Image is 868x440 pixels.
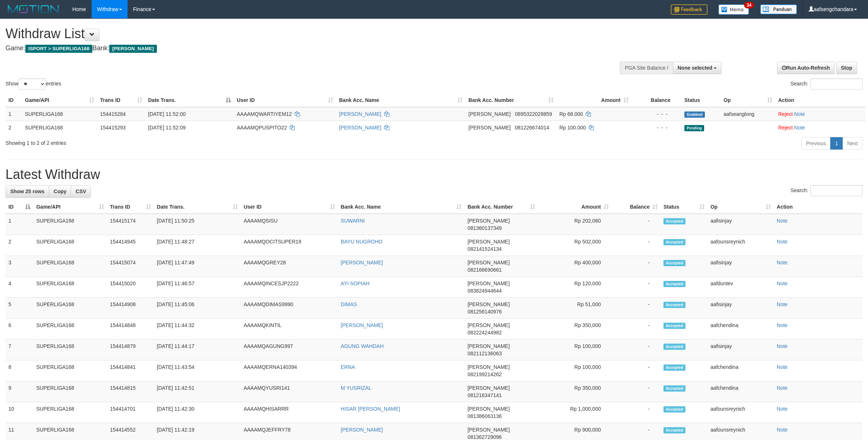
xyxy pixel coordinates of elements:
[467,330,501,335] span: Copy 082224244982 to clipboard
[556,93,632,107] th: Amount: activate to sort column ascending
[515,111,552,117] span: Copy 0895322028859 to clipboard
[100,125,126,131] span: 154415293
[778,111,793,117] a: Reject
[18,78,46,89] select: Showentries
[467,225,501,231] span: Copy 081360137349 to clipboard
[791,185,863,196] label: Search:
[707,319,774,340] td: aafchendina
[515,125,549,131] span: Copy 081226674014 to clipboard
[661,200,707,214] th: Status: activate to sort column ascending
[154,381,241,402] td: [DATE] 11:42:51
[107,319,154,340] td: 154414848
[154,319,241,340] td: [DATE] 11:44:32
[49,185,71,198] a: Copy
[107,277,154,298] td: 154415020
[33,402,107,423] td: SUPERLIGA168
[777,301,788,307] a: Note
[109,45,157,53] span: [PERSON_NAME]
[612,235,661,256] td: -
[5,214,33,235] td: 1
[842,137,863,150] a: Next
[775,107,865,121] td: ·
[339,111,381,117] a: [PERSON_NAME]
[538,214,612,235] td: Rp 202,060
[107,381,154,402] td: 154414815
[5,136,356,147] div: Showing 1 to 2 of 2 entries
[467,260,510,265] span: [PERSON_NAME]
[154,298,241,319] td: [DATE] 11:45:06
[5,200,33,214] th: ID: activate to sort column descending
[10,188,44,194] span: Show 25 rows
[538,381,612,402] td: Rp 350,000
[5,381,33,402] td: 9
[237,111,292,117] span: AAAAMQWARTIYEM12
[33,381,107,402] td: SUPERLIGA168
[794,125,805,131] a: Note
[341,301,357,307] a: DIMAS
[538,277,612,298] td: Rp 120,000
[33,200,107,214] th: Game/API: activate to sort column ascending
[5,277,33,298] td: 4
[467,309,501,315] span: Copy 081256140976 to clipboard
[339,125,381,131] a: [PERSON_NAME]
[154,200,241,214] th: Date Trans.: activate to sort column ascending
[777,260,788,265] a: Note
[241,381,338,402] td: AAAAMQYUSRI141
[5,256,33,277] td: 3
[721,93,775,107] th: Op: activate to sort column ascending
[620,62,673,74] div: PGA Site Balance /
[663,302,685,308] span: Accepted
[830,137,843,150] a: 1
[467,427,510,433] span: [PERSON_NAME]
[777,406,788,412] a: Note
[707,235,774,256] td: aafounsreynich
[97,93,145,107] th: Trans ID: activate to sort column ascending
[707,298,774,319] td: aafisinjay
[148,111,185,117] span: [DATE] 11:52:00
[107,256,154,277] td: 154415074
[107,298,154,319] td: 154414908
[154,277,241,298] td: [DATE] 11:46:57
[777,218,788,224] a: Note
[778,125,793,131] a: Reject
[671,4,707,15] img: Feedback.jpg
[684,111,705,118] span: Grabbed
[107,340,154,360] td: 154414879
[632,93,681,107] th: Balance
[241,402,338,423] td: AAAAMQHISARRR
[467,246,501,252] span: Copy 082141524134 to clipboard
[467,301,510,307] span: [PERSON_NAME]
[774,200,863,214] th: Action
[663,427,685,433] span: Accepted
[777,62,835,74] a: Run Auto-Refresh
[154,256,241,277] td: [DATE] 11:47:49
[612,214,661,235] td: -
[33,360,107,381] td: SUPERLIGA168
[5,235,33,256] td: 2
[336,93,466,107] th: Bank Acc. Name: activate to sort column ascending
[25,45,92,53] span: ISPORT > SUPERLIGA168
[467,218,510,224] span: [PERSON_NAME]
[71,185,91,198] a: CSV
[612,200,661,214] th: Balance: activate to sort column ascending
[341,260,383,265] a: [PERSON_NAME]
[467,288,501,294] span: Copy 083824944644 to clipboard
[241,298,338,319] td: AAAAMQDIMAS9990
[707,200,774,214] th: Op: activate to sort column ascending
[33,277,107,298] td: SUPERLIGA168
[341,406,400,412] a: HISAR [PERSON_NAME]
[678,65,713,71] span: None selected
[22,107,97,121] td: SUPERLIGA168
[467,322,510,328] span: [PERSON_NAME]
[760,4,797,14] img: panduan.png
[241,360,338,381] td: AAAAMQERNA140394
[707,256,774,277] td: aafisinjay
[673,62,722,74] button: None selected
[744,2,754,8] span: 34
[538,319,612,340] td: Rp 350,000
[100,111,126,117] span: 154415284
[612,402,661,423] td: -
[5,298,33,319] td: 5
[467,371,501,377] span: Copy 082199214262 to clipboard
[154,340,241,360] td: [DATE] 11:44:17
